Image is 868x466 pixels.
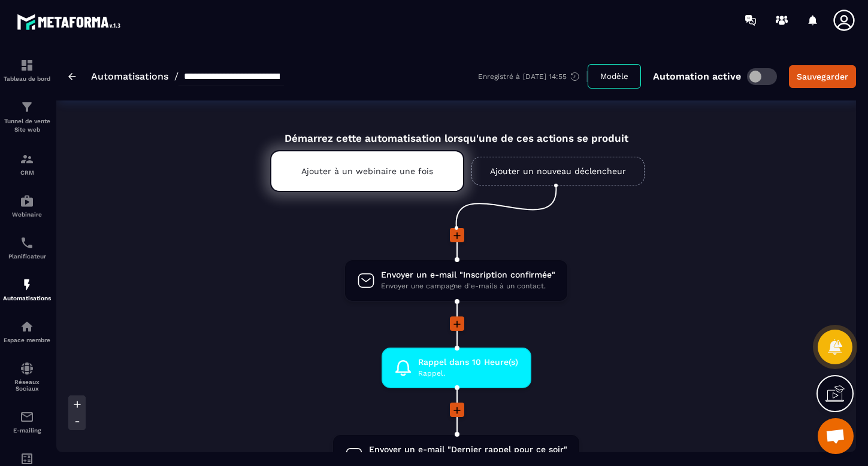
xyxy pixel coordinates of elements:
[20,452,34,466] img: accountant
[523,72,567,81] p: [DATE] 14:55
[20,319,34,334] img: automations
[418,368,518,379] span: Rappel.
[381,281,555,292] span: Envoyer une campagne d'e-mails à un contact.
[3,337,51,343] p: Espace membre
[653,71,741,82] p: Automation active
[174,71,179,82] span: /
[818,418,854,454] div: Ouvrir le chat
[789,65,856,88] button: Sauvegarder
[20,152,34,166] img: formation
[3,253,51,260] p: Planificateur
[240,118,672,144] div: Démarrez cette automatisation lorsqu'une de ces actions se produit
[20,236,34,250] img: scheduler
[3,75,51,82] p: Tableau de bord
[3,227,51,269] a: schedulerschedulerPlanificateur
[3,185,51,227] a: automationsautomationsWebinaire
[3,143,51,185] a: formationformationCRM
[797,71,848,83] div: Sauvegarder
[20,278,34,292] img: automations
[471,157,645,185] a: Ajouter un nouveau déclencheur
[3,269,51,310] a: automationsautomationsAutomatisations
[68,73,76,80] img: arrow
[20,58,34,72] img: formation
[3,310,51,352] a: automationsautomationsEspace membre
[91,71,168,82] a: Automatisations
[3,427,51,434] p: E-mailing
[20,361,34,376] img: social-network
[3,169,51,176] p: CRM
[3,295,51,301] p: Automatisations
[3,352,51,401] a: social-networksocial-networkRéseaux Sociaux
[17,11,125,33] img: logo
[3,211,51,218] p: Webinaire
[588,64,641,89] button: Modèle
[381,269,555,281] span: Envoyer un e-mail "Inscription confirmée"
[418,357,518,368] span: Rappel dans 10 Heure(s)
[3,401,51,443] a: emailemailE-mailing
[478,71,588,82] div: Enregistré à
[301,166,433,176] p: Ajouter à un webinaire une fois
[3,379,51,392] p: Réseaux Sociaux
[20,100,34,114] img: formation
[3,49,51,91] a: formationformationTableau de bord
[20,410,34,424] img: email
[3,117,51,134] p: Tunnel de vente Site web
[3,91,51,143] a: formationformationTunnel de vente Site web
[20,194,34,208] img: automations
[369,444,567,455] span: Envoyer un e-mail "Dernier rappel pour ce soir"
